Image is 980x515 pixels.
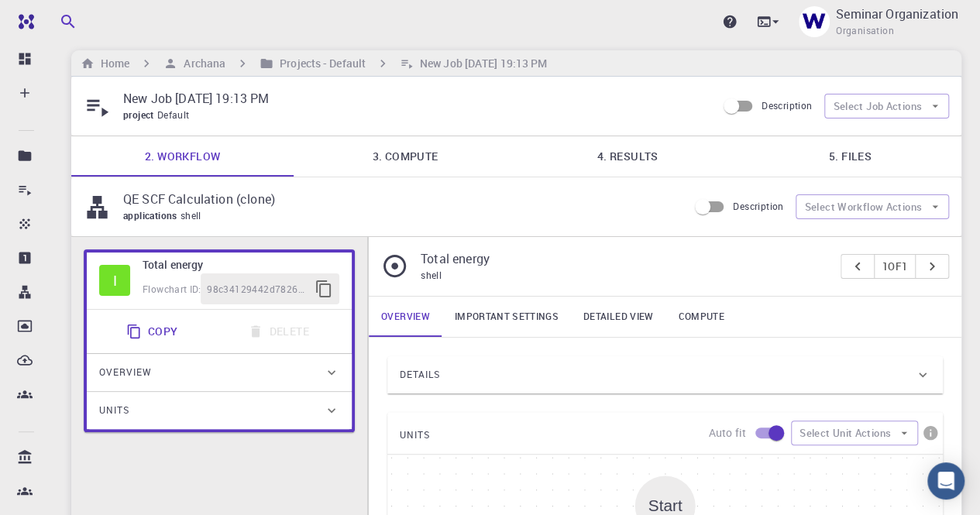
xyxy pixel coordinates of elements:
a: Important settings [442,297,571,337]
button: Copy [117,316,191,347]
p: Seminar Organization [836,5,958,23]
button: Select Unit Actions [791,421,918,445]
span: Overview [99,360,152,385]
a: 4. Results [517,136,739,177]
h6: Projects - Default [273,55,366,72]
a: Detailed view [571,297,665,337]
div: I [99,265,130,296]
span: shell [421,269,442,281]
a: 3. Compute [294,136,516,177]
h6: New Job [DATE] 19:13 PM [414,55,547,72]
p: Total energy [421,249,828,268]
span: Details [400,362,440,387]
h6: Total energy [143,256,339,273]
span: Units [99,398,129,423]
span: Flowchart ID: [143,283,201,295]
button: info [918,421,943,445]
span: shell [181,209,208,221]
span: Support [31,11,87,25]
button: Select Workflow Actions [796,194,949,219]
div: Details [387,356,943,393]
div: Open Intercom Messenger [927,462,965,500]
p: New Job [DATE] 19:13 PM [123,89,704,108]
span: project [123,108,157,121]
button: Select Job Actions [824,94,949,118]
span: applications [123,209,181,221]
div: Units [87,392,352,429]
p: Auto fit [709,425,746,441]
img: logo [12,14,34,29]
a: Overview [369,297,442,337]
img: Seminar Organization [799,6,830,37]
button: 1of1 [874,254,916,279]
h6: Home [95,55,129,72]
div: Start [648,496,683,514]
a: 5. Files [739,136,961,177]
h6: Archana [177,55,225,72]
a: 2. Workflow [71,136,294,177]
p: QE SCF Calculation (clone) [123,190,676,208]
a: Compute [665,297,736,337]
span: 98c34129442d7826ed9d7608 [207,282,308,297]
nav: breadcrumb [77,55,550,72]
span: UNITS [400,423,430,448]
div: Overview [87,354,352,391]
span: Description [733,200,783,212]
span: Description [762,99,812,112]
div: pager [841,254,950,279]
span: Default [157,108,196,121]
span: Idle [99,265,130,296]
span: Organisation [836,23,894,39]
